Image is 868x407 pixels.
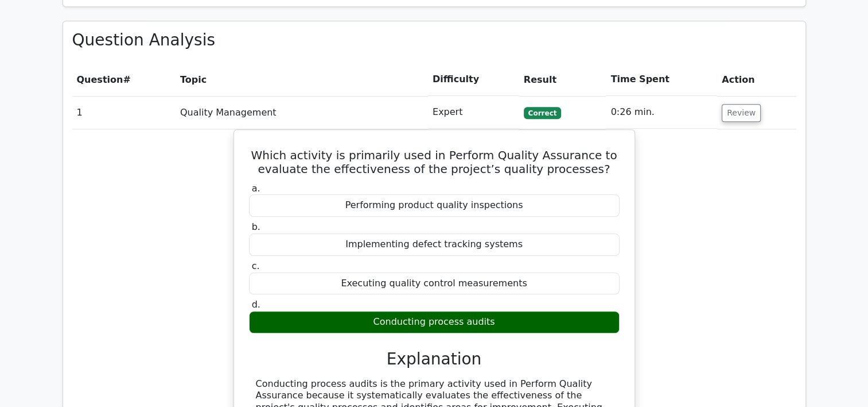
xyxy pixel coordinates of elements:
[249,233,620,256] div: Implementing defect tracking systems
[248,148,621,176] h5: Which activity is primarily used in Perform Quality Assurance to evaluate the effectiveness of th...
[252,260,260,271] span: c.
[72,63,176,96] th: #
[606,63,717,96] th: Time Spent
[256,350,613,369] h3: Explanation
[524,107,561,118] span: Correct
[428,63,519,96] th: Difficulty
[176,96,428,129] td: Quality Management
[249,272,620,295] div: Executing quality control measurements
[717,63,796,96] th: Action
[176,63,428,96] th: Topic
[72,30,796,50] h3: Question Analysis
[519,63,606,96] th: Result
[77,74,123,85] span: Question
[252,221,260,232] span: b.
[606,96,717,129] td: 0:26 min.
[428,96,519,129] td: Expert
[252,299,260,310] span: d.
[249,311,620,333] div: Conducting process audits
[72,96,176,129] td: 1
[722,104,761,122] button: Review
[249,194,620,217] div: Performing product quality inspections
[252,183,260,194] span: a.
